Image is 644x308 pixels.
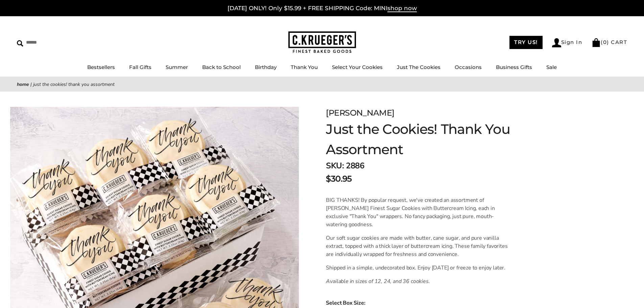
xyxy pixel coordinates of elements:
a: (0) CART [592,39,627,45]
span: shop now [387,5,417,12]
p: Our soft sugar cookies are made with butter, cane sugar, and pure vanilla extract, topped with a ... [326,234,511,258]
a: Thank You [291,64,318,70]
a: Select Your Cookies [332,64,383,70]
a: [DATE] ONLY! Only $15.99 + FREE SHIPPING Code: MINIshop now [228,5,417,12]
span: | [30,81,32,88]
a: TRY US! [509,36,543,49]
a: Occasions [455,64,482,70]
a: Back to School [202,64,241,70]
em: Available in sizes of 12, 24, and 36 cookies. [326,278,430,285]
span: Just the Cookies! Thank You Assortment [33,81,115,88]
strong: SKU: [326,160,344,171]
p: BIG THANKS! By popular request, we've created an assortment of [PERSON_NAME] Finest Sugar Cookies... [326,196,511,229]
span: Select Box Size: [326,299,627,307]
nav: breadcrumbs [17,80,627,88]
span: 2886 [346,160,364,171]
span: $30.95 [326,173,352,185]
a: Just The Cookies [397,64,440,70]
a: Business Gifts [496,64,532,70]
a: Sale [546,64,557,70]
a: Sign In [552,38,582,47]
a: Bestsellers [87,64,115,70]
input: Search [17,37,97,48]
a: Summer [166,64,188,70]
img: Search [17,40,23,47]
div: [PERSON_NAME] [326,107,542,119]
img: Account [552,38,561,47]
span: 0 [603,39,607,45]
a: Fall Gifts [129,64,151,70]
p: Shipped in a simple, undecorated box. Enjoy [DATE] or freeze to enjoy later. [326,264,511,272]
a: Home [17,81,29,88]
img: Bag [592,38,601,47]
h1: Just the Cookies! Thank You Assortment [326,119,542,160]
img: C.KRUEGER'S [288,31,356,53]
a: Birthday [255,64,277,70]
